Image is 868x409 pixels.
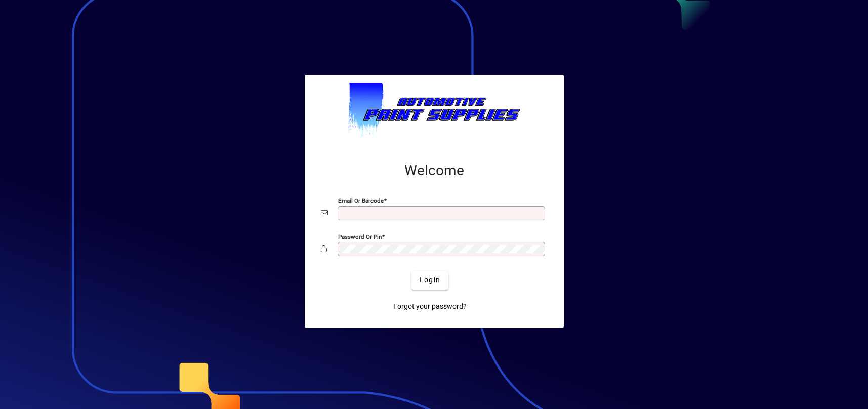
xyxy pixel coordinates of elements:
[321,162,548,179] h2: Welcome
[338,233,382,240] mat-label: Password or Pin
[411,271,448,290] button: Login
[393,301,467,312] span: Forgot your password?
[338,197,384,204] mat-label: Email or Barcode
[420,275,440,285] span: Login
[389,298,471,316] a: Forgot your password?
